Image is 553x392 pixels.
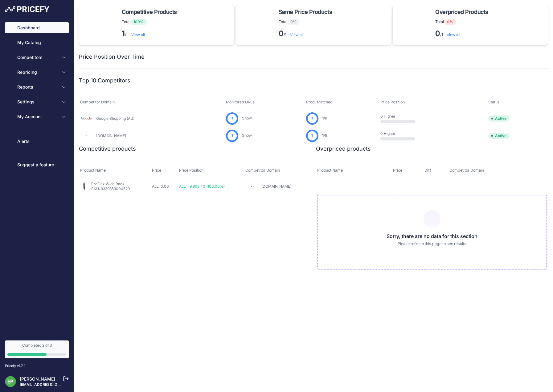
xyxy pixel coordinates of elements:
span: Prod. Matched [306,100,333,104]
span: ALL -9,903.40 (100.00%) [179,184,225,189]
strong: 0 [435,29,440,38]
p: Please refresh this page to see results [322,241,542,247]
a: 1/8 [322,116,327,120]
span: 100% [130,19,147,25]
nav: Sidebar [5,22,69,333]
div: Completed 2 of 3 [7,343,66,348]
button: Competitors [5,52,69,63]
span: Price Position [179,168,203,173]
p: /1 [279,29,334,39]
span: Repricing [17,69,58,75]
a: Dashboard [5,22,69,33]
span: Active [488,115,510,122]
span: Price [152,168,161,173]
span: 0% [287,19,300,25]
a: [EMAIL_ADDRESS][DOMAIN_NAME] [20,382,84,387]
span: Diff [424,168,431,173]
span: Product Name [80,168,106,173]
a: View all [290,32,304,37]
p: /1 [435,29,490,39]
a: Completed 2 of 3 [5,340,69,358]
p: Total [435,19,490,25]
a: Suggest a feature [5,159,69,170]
h2: Competitive products [79,144,136,153]
span: 1 [311,133,313,139]
span: Competitor Domain [80,100,115,104]
a: View all [447,32,460,37]
span: Competitors [17,54,58,60]
a: My Catalog [5,37,69,48]
span: 1 [231,133,233,139]
p: 0 Higher [380,131,420,136]
span: My Account [17,114,58,120]
h2: Overpriced products [316,144,371,153]
a: View all [131,32,145,37]
a: Show [242,116,252,120]
h3: Sorry, there are no data for this section [322,232,542,240]
a: 1/8 [322,133,327,138]
span: Product Name [317,168,343,173]
span: 1 [322,116,324,120]
span: 0% [444,19,456,25]
strong: 0 [279,29,284,38]
p: Total [122,19,179,25]
span: Monitored URLs [226,100,255,104]
p: 0 Higher [380,114,420,119]
span: 1 [311,115,313,121]
span: Competitor Domain [449,168,484,173]
p: /1 [122,29,179,39]
div: Pricefy v1.7.2 [5,363,26,369]
h2: Price Position Over Time [79,52,145,61]
span: Overpriced Products [435,8,488,16]
span: Competitor Domain [245,168,280,173]
span: 1 [322,133,324,138]
span: Status [488,100,500,104]
span: Reports [17,84,58,90]
span: Settings [17,99,58,105]
button: Reports [5,81,69,93]
button: Settings [5,96,69,107]
a: ProFlex Wide Rack [91,181,125,186]
a: [PERSON_NAME] [20,376,55,382]
a: Alerts [5,136,69,147]
a: [DOMAIN_NAME] [96,133,126,138]
a: [DOMAIN_NAME] [261,184,291,189]
span: Competitive Products [122,8,177,16]
a: Google Shopping (AU) [96,116,134,121]
img: Pricefy Logo [5,6,49,12]
span: Price Position [380,100,405,104]
h2: Top 10 Competitors [79,76,130,85]
span: Price [393,168,402,173]
a: Show [242,133,252,138]
span: 1 [231,115,233,121]
strong: 1 [122,29,125,38]
p: Total [279,19,334,25]
button: My Account [5,111,69,122]
span: ALL 0.00 [152,184,169,189]
p: SKU: 9339859000529 [91,186,130,191]
span: Same Price Products [279,8,332,16]
span: Active [488,133,510,139]
button: Repricing [5,67,69,78]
